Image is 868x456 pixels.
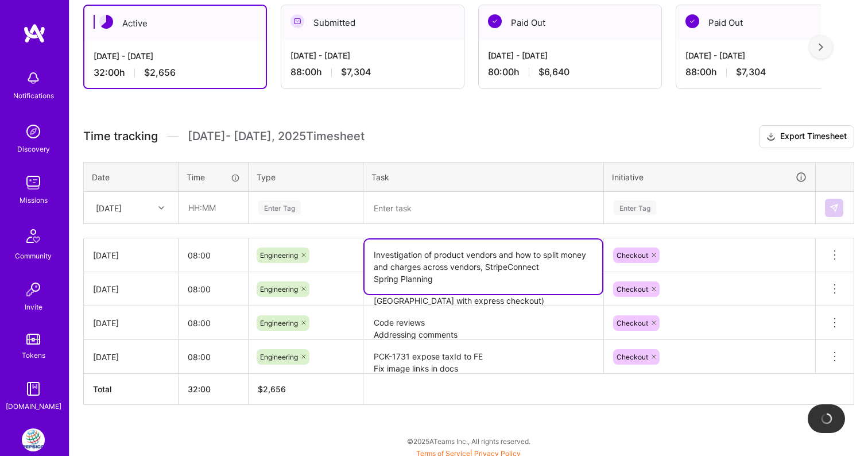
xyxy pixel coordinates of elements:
[676,5,859,40] div: Paid Out
[84,374,179,405] th: Total
[258,199,301,217] div: Enter Tag
[22,120,45,143] img: discovery
[188,129,365,144] span: [DATE] - [DATE] , 2025 Timesheet
[84,162,179,192] th: Date
[22,428,45,451] img: PepsiCo: SodaStream Intl. 2024 AOP
[736,66,766,78] span: $7,304
[94,67,257,79] div: 32:00 h
[20,194,48,206] div: Missions
[479,5,661,40] div: Paid Out
[179,308,248,338] input: HH:MM
[93,283,169,295] div: [DATE]
[617,319,648,327] span: Checkout
[685,49,850,61] div: [DATE] - [DATE]
[94,50,257,62] div: [DATE] - [DATE]
[26,334,40,345] img: tokens
[22,171,45,194] img: teamwork
[20,222,47,250] img: Community
[25,301,42,313] div: Invite
[290,49,455,61] div: [DATE] - [DATE]
[158,205,164,211] i: icon Chevron
[612,171,807,184] div: Initiative
[260,285,298,293] span: Engineering
[830,203,839,212] img: Submit
[93,249,169,261] div: [DATE]
[179,192,247,223] input: HH:MM
[22,278,45,301] img: Invite
[341,66,371,78] span: $7,304
[22,377,45,400] img: guide book
[488,66,652,78] div: 80:00 h
[281,5,464,40] div: Submitted
[83,129,158,144] span: Time tracking
[260,353,298,361] span: Engineering
[617,285,648,293] span: Checkout
[759,125,854,148] button: Export Timesheet
[365,239,602,294] textarea: Investigation of product vendors and how to split money and charges across vendors, StripeConnect...
[260,319,298,327] span: Engineering
[93,351,169,363] div: [DATE]
[365,341,602,373] textarea: PCK-1731 expose taxId to FE Fix image links in docs Helped with tiered campaigns fix
[260,251,298,260] span: Engineering
[488,14,502,28] img: Paid Out
[488,49,652,61] div: [DATE] - [DATE]
[766,131,776,143] i: icon Download
[617,251,648,260] span: Checkout
[249,162,363,192] th: Type
[23,23,46,44] img: logo
[15,250,52,262] div: Community
[365,307,602,339] textarea: Code reviews Addressing comments
[179,240,248,270] input: HH:MM
[179,274,248,304] input: HH:MM
[617,353,648,361] span: Checkout
[290,66,455,78] div: 88:00 h
[363,162,604,192] th: Task
[290,14,304,28] img: Submitted
[144,67,176,79] span: $2,656
[6,400,61,412] div: [DOMAIN_NAME]
[19,428,48,451] a: PepsiCo: SodaStream Intl. 2024 AOP
[538,66,569,78] span: $6,640
[819,43,823,51] img: right
[69,427,868,455] div: © 2025 ATeams Inc., All rights reserved.
[258,384,286,394] span: $ 2,656
[179,374,249,405] th: 32:00
[96,202,122,214] div: [DATE]
[820,412,833,425] img: loading
[84,6,266,41] div: Active
[13,90,54,102] div: Notifications
[99,15,113,29] img: Active
[17,143,50,155] div: Discovery
[93,317,169,329] div: [DATE]
[22,67,45,90] img: bell
[179,342,248,372] input: HH:MM
[685,66,850,78] div: 88:00 h
[187,171,240,183] div: Time
[614,199,656,217] div: Enter Tag
[22,349,45,361] div: Tokens
[685,14,699,28] img: Paid Out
